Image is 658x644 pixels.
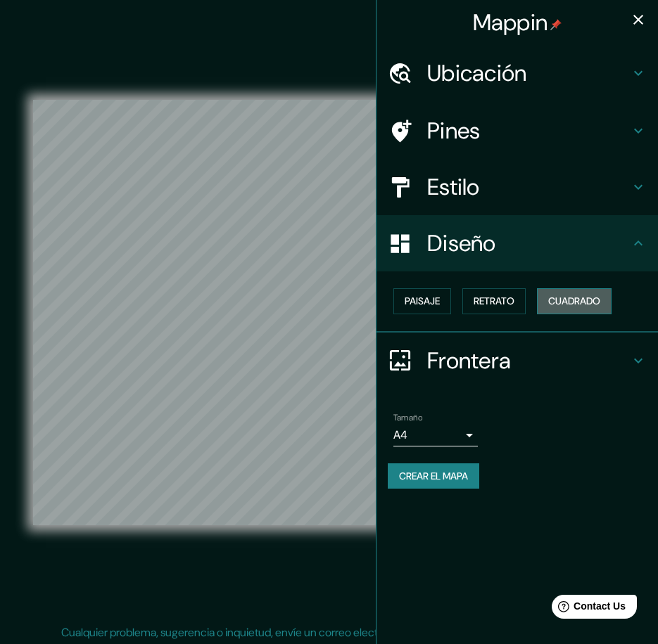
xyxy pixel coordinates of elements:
h4: Diseño [427,229,630,257]
font: Mappin [473,8,548,37]
div: Ubicación [377,45,658,101]
font: Paisaje [405,292,440,310]
h4: Frontera [427,347,630,375]
div: Estilo [377,159,658,215]
button: Cuadrado [537,288,612,314]
iframe: Help widget launcher [533,589,643,629]
button: Retrato [462,288,526,314]
label: Tamaño [393,411,422,423]
div: Frontera [377,333,658,389]
p: Cualquier problema, sugerencia o inquietud, envíe un correo electrónico . [61,624,593,641]
div: Diseño [377,215,658,271]
img: pin-icon.png [550,19,562,30]
font: Retrato [474,292,514,310]
font: Crear el mapa [399,468,468,485]
canvas: Mapa [33,100,635,525]
h4: Ubicación [427,59,630,87]
h4: Estilo [427,173,630,201]
h4: Pines [427,117,630,145]
button: Crear el mapa [388,463,479,489]
font: Cuadrado [548,292,600,310]
button: Paisaje [393,288,451,314]
div: A4 [393,424,478,446]
div: Pines [377,103,658,159]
